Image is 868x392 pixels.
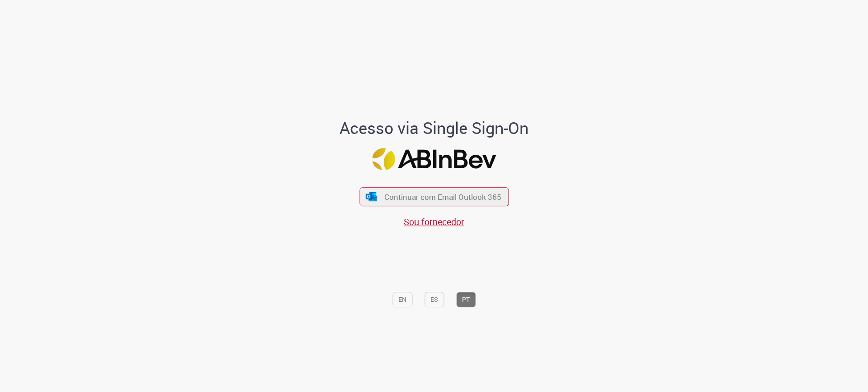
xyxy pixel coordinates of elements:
a: Sou fornecedor [404,216,464,228]
span: Continuar com Email Outlook 365 [384,192,501,202]
button: ícone Azure/Microsoft 360 Continuar com Email Outlook 365 [359,188,509,206]
img: Logo ABInBev [372,148,496,170]
img: ícone Azure/Microsoft 360 [365,192,378,201]
button: ES [425,292,444,307]
button: PT [456,292,476,307]
button: EN [392,292,412,307]
h1: Acesso via Single Sign-On [309,120,560,138]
